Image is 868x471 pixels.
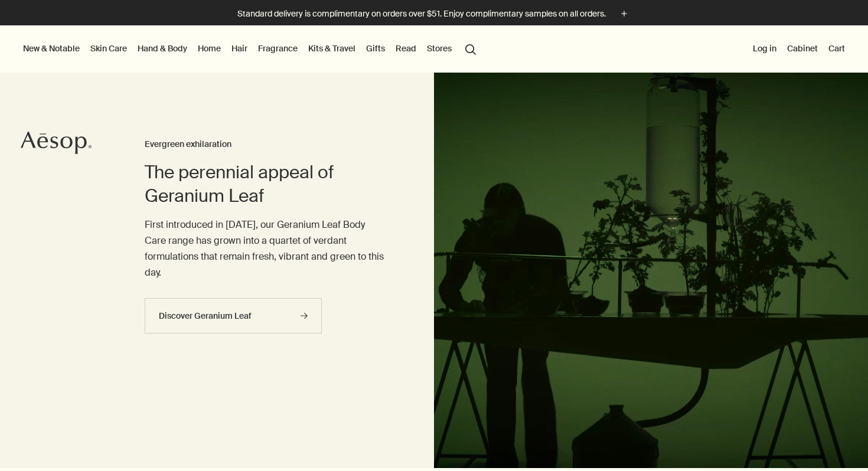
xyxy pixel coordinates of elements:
nav: primary [21,25,481,73]
a: Aesop [21,131,92,158]
p: Standard delivery is complimentary on orders over $51. Enjoy complimentary samples on all orders. [237,8,606,20]
nav: supplementary [750,25,847,73]
button: Open search [460,37,481,60]
h2: The perennial appeal of Geranium Leaf [145,161,387,208]
svg: Aesop [21,131,92,155]
button: Stores [425,41,454,56]
button: Cart [826,41,847,56]
a: Fragrance [256,41,300,56]
a: Hand & Body [135,41,190,56]
button: Standard delivery is complimentary on orders over $51. Enjoy complimentary samples on all orders. [237,7,631,21]
h3: Evergreen exhilaration [145,138,387,152]
button: New & Notable [21,41,82,56]
p: First introduced in [DATE], our Geranium Leaf Body Care range has grown into a quartet of verdant... [145,217,387,281]
a: Home [195,41,223,56]
a: Skin Care [88,41,129,56]
a: Kits & Travel [306,41,358,56]
button: Log in [750,41,779,56]
a: Read [393,41,419,56]
a: Hair [229,41,250,56]
a: Cabinet [785,41,820,56]
a: Gifts [364,41,387,56]
a: Discover Geranium Leaf [145,298,322,333]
